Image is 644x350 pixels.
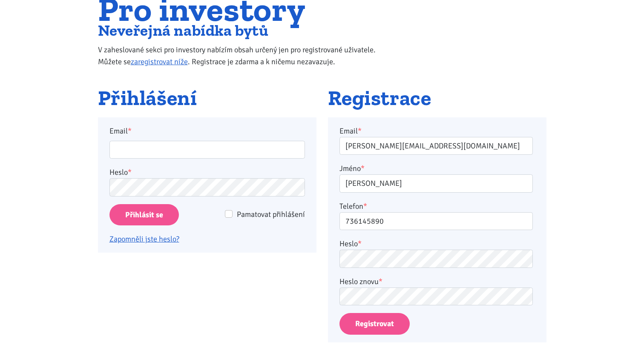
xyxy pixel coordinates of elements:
button: Registrovat [339,313,410,335]
label: Jméno [339,162,365,174]
span: Pamatovat přihlášení [237,210,305,219]
h2: Neveřejná nabídka bytů [98,23,393,37]
label: Email [339,125,362,137]
abbr: required [358,239,362,248]
p: V zaheslované sekci pro investory nabízím obsah určený jen pro registrované uživatele. Můžete se ... [98,44,393,68]
input: Přihlásit se [109,204,179,226]
abbr: required [363,202,367,211]
h2: Přihlášení [98,87,316,110]
label: Heslo znovu [339,276,382,287]
abbr: required [358,126,362,136]
label: Telefon [339,200,367,212]
h2: Registrace [328,87,546,110]
a: zaregistrovat níže [131,57,188,66]
label: Email [103,125,310,137]
label: Heslo [109,166,132,178]
a: Zapomněli jste heslo? [109,234,179,244]
label: Heslo [339,238,362,250]
abbr: required [379,277,382,286]
abbr: required [361,164,365,173]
